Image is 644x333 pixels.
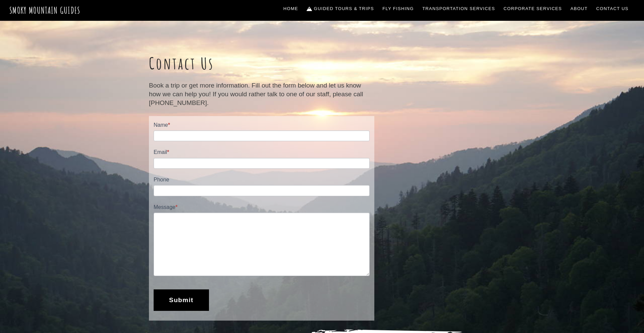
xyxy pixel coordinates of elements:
label: Name [154,121,370,130]
button: Submit [154,289,209,311]
label: Phone [154,175,370,185]
a: Transportation Services [420,2,497,16]
a: Home [281,2,301,16]
a: Contact Us [594,2,631,16]
a: About [568,2,590,16]
label: Email [154,148,370,158]
label: Message [154,203,370,213]
a: Fly Fishing [380,2,417,16]
a: Smoky Mountain Guides [9,5,80,16]
h1: Contact Us [149,54,374,73]
a: Corporate Services [501,2,565,16]
a: Guided Tours & Trips [304,2,377,16]
p: Book a trip or get more information. Fill out the form below and let us know how we can help you!... [149,81,374,108]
